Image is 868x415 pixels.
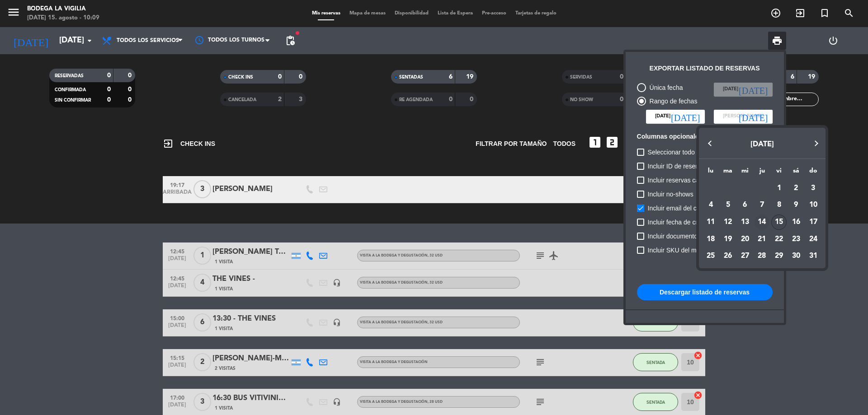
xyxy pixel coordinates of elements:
td: AGO. [703,180,771,197]
td: 21 de agosto de 2025 [754,231,771,248]
td: 3 de agosto de 2025 [805,180,822,197]
td: 30 de agosto de 2025 [788,248,805,265]
td: 9 de agosto de 2025 [788,197,805,214]
td: 8 de agosto de 2025 [770,197,788,214]
td: 7 de agosto de 2025 [754,197,771,214]
td: 1 de agosto de 2025 [770,180,788,197]
div: 14 [755,214,770,230]
td: 28 de agosto de 2025 [754,248,771,265]
div: 29 [771,249,787,264]
th: martes [719,166,736,180]
div: 10 [806,197,821,213]
td: 6 de agosto de 2025 [736,197,754,214]
div: 13 [737,214,753,230]
div: 9 [788,197,804,213]
td: 18 de agosto de 2025 [703,231,720,248]
td: 20 de agosto de 2025 [736,231,754,248]
div: 11 [703,214,718,230]
div: 17 [806,214,821,230]
th: jueves [754,166,771,180]
td: 17 de agosto de 2025 [805,214,822,231]
div: 5 [720,197,736,213]
td: 27 de agosto de 2025 [736,248,754,265]
td: 13 de agosto de 2025 [736,214,754,231]
div: 16 [788,214,804,230]
td: 22 de agosto de 2025 [770,231,788,248]
td: 19 de agosto de 2025 [719,231,736,248]
th: domingo [805,166,822,180]
td: 5 de agosto de 2025 [719,197,736,214]
div: 15 [771,214,787,230]
button: Next month [807,135,826,153]
th: sábado [788,166,805,180]
div: 12 [720,214,736,230]
td: 16 de agosto de 2025 [788,214,805,231]
td: 29 de agosto de 2025 [770,248,788,265]
div: 20 [737,232,753,247]
div: 18 [703,232,718,247]
button: Choose month and year [701,136,823,153]
td: 11 de agosto de 2025 [703,214,720,231]
div: 8 [771,197,787,213]
td: 23 de agosto de 2025 [788,231,805,248]
div: 26 [720,249,736,264]
div: 24 [806,232,821,247]
div: 3 [806,181,821,196]
button: Previous month [701,135,719,153]
div: 25 [703,249,718,264]
span: [DATE] [750,141,774,148]
th: viernes [770,166,788,180]
div: 2 [788,181,804,196]
div: 30 [788,249,804,264]
th: lunes [703,166,720,180]
td: 31 de agosto de 2025 [805,248,822,265]
div: 4 [703,197,718,213]
td: 4 de agosto de 2025 [703,197,720,214]
div: 6 [737,197,753,213]
td: 24 de agosto de 2025 [805,231,822,248]
div: 27 [737,249,753,264]
div: 31 [806,249,821,264]
td: 26 de agosto de 2025 [719,248,736,265]
td: 15 de agosto de 2025 [770,214,788,231]
div: 22 [771,232,787,247]
div: 1 [771,181,787,196]
div: 19 [720,232,736,247]
div: 28 [755,249,770,264]
td: 12 de agosto de 2025 [719,214,736,231]
td: 10 de agosto de 2025 [805,197,822,214]
th: miércoles [736,166,754,180]
div: 7 [755,197,770,213]
td: 14 de agosto de 2025 [754,214,771,231]
td: 25 de agosto de 2025 [703,248,720,265]
div: 21 [755,232,770,247]
div: 23 [788,232,804,247]
td: 2 de agosto de 2025 [788,180,805,197]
